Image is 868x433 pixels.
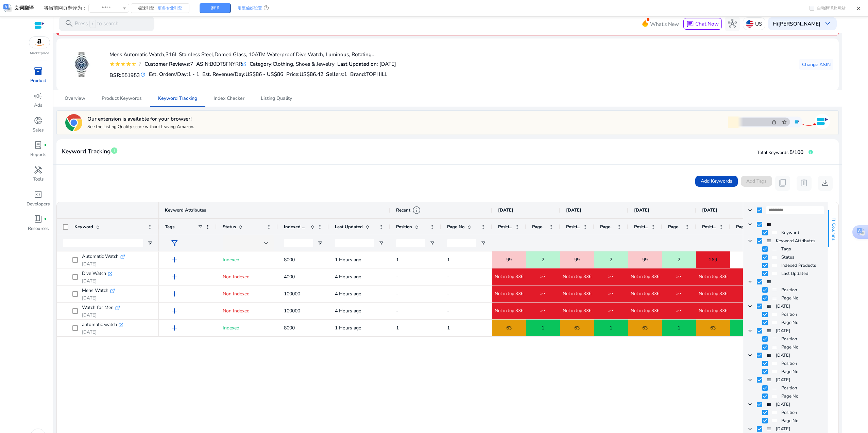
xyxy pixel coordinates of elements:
span: Not in top 336 [495,274,524,280]
span: automatic watch [82,320,117,330]
span: Indexed [223,257,239,263]
span: filter_alt [170,239,179,248]
span: Tags [781,246,824,252]
span: Position [634,224,648,230]
span: Page No [736,224,750,230]
span: Index Checker [214,96,244,101]
span: 1 [396,257,399,263]
div: Aug 23, 2025 Column Group [743,400,828,408]
div: Page No Column [743,343,828,351]
span: [DATE] [776,352,824,358]
span: >7 [540,308,546,314]
span: Mens Watch [82,285,108,296]
h5: Our extension is available for your browser! [87,115,194,122]
div: Page No Column [743,392,828,400]
span: Page No [781,295,824,301]
span: 1 - 1 [188,71,199,78]
span: Tags [165,224,174,230]
span: Page No [781,320,824,326]
b: [PERSON_NAME] [778,20,820,27]
h5: Est. Orders/Day: [149,71,199,77]
span: Not in top 336 [631,291,660,297]
span: US$86 - US$86 [245,71,283,78]
p: [DATE] [82,295,115,301]
span: >7 [608,274,614,280]
span: Add Keywords [701,177,732,185]
div: Recent [396,206,421,215]
span: Non Indexed [223,308,250,314]
span: [DATE] [776,401,824,407]
mat-icon: star [126,61,131,67]
span: 269 [709,253,717,267]
span: 4 Hours ago [335,274,361,280]
span: Overview [65,96,85,101]
span: 100000 [284,308,300,314]
span: 1 [447,325,450,331]
div: Position Column [743,408,828,417]
span: Not in top 336 [563,308,592,314]
span: Dive Watch [82,268,106,279]
span: >7 [676,274,682,280]
span: hub [728,19,737,28]
span: [DATE] [776,303,824,309]
span: >7 [540,274,546,280]
span: lab_profile [34,141,42,150]
span: >7 [676,291,682,297]
div: Status Column [743,253,828,261]
input: Indexed Products Filter Input [284,239,313,247]
div: Keyword Column [743,229,828,237]
div: Position Column [743,359,828,368]
p: Reports [30,152,46,158]
span: Last Updated [781,270,824,277]
h4: Mens Automatic Watch,316L Stainless Steel,Domed Glass, 10ATM Waterproof Dive Watch, Luminous, Rot... [109,51,396,58]
span: >7 [540,291,546,297]
span: Indexed Products [284,224,308,230]
span: - [447,291,449,297]
p: Product [30,78,46,84]
span: Chat Now [695,20,719,27]
p: [DATE] [82,278,112,284]
span: Not in top 336 [699,274,728,280]
div: Aug 25, 2025 Column Group [743,351,828,359]
div: B0DT8FNYRR [196,60,246,68]
h5: Sellers: [326,71,347,77]
span: 63 [574,321,580,335]
span: What's New [650,18,679,30]
p: Tools [33,176,44,183]
span: 4000 [284,274,295,280]
div: Aug 24, 2025 Column Group [743,376,828,384]
div: Column Group [743,278,828,286]
div: Position Column [743,384,828,392]
div: Position Column [743,310,828,319]
img: chrome-logo.svg [65,114,82,131]
span: chat [686,20,694,28]
mat-icon: star_half [131,61,137,67]
span: Position [781,311,824,318]
span: Status [223,224,236,230]
span: info [412,206,421,215]
span: Automatic Watch [82,251,119,262]
span: 8000 [284,257,295,263]
span: 99 [574,253,580,267]
span: Position [498,224,512,230]
span: 99 [506,253,512,267]
span: Position [781,385,824,391]
span: Page No [781,418,824,424]
div: Page No Column [743,417,828,425]
span: search [65,19,73,28]
button: Open Filter Menu [378,241,384,246]
span: - [396,291,398,297]
span: - [396,308,398,314]
a: code_blocksDevelopers [26,189,50,213]
span: >7 [676,308,682,314]
a: handymanTools [26,164,50,188]
div: Clothing, Shoes & Jewelry [250,60,335,68]
span: Not in top 336 [495,291,524,297]
span: - [447,274,449,280]
span: Page No [600,224,614,230]
span: 8000 [284,325,295,331]
span: campaign [34,92,42,100]
div: Tags Column [743,245,828,253]
span: 99 [642,253,648,267]
span: 5/100 [789,149,803,156]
